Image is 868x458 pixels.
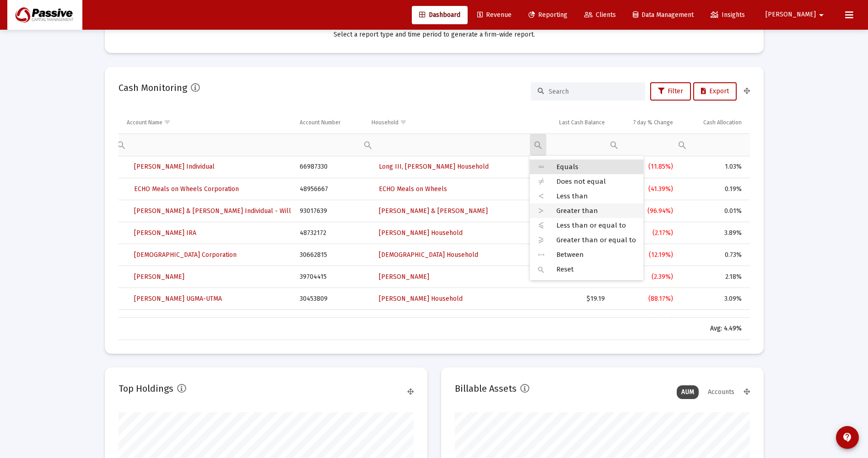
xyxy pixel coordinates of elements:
[134,185,239,193] span: ECHO Meals on Wheels Corporation
[119,80,187,95] h2: Cash Monitoring
[679,288,749,310] td: 3.09%
[134,207,291,215] span: [PERSON_NAME] & [PERSON_NAME] Individual - Will
[625,6,701,24] a: Data Management
[679,133,749,156] td: Filter cell
[766,11,816,19] span: [PERSON_NAME]
[379,317,429,325] span: [PERSON_NAME]
[293,266,365,288] td: 39704415
[528,11,567,19] span: Reporting
[650,82,691,101] button: Filter
[293,310,365,332] td: 51998675
[584,11,616,19] span: Clients
[127,158,222,176] a: [PERSON_NAME] Individual
[293,112,365,133] td: Column Account Number
[477,11,512,19] span: Revenue
[127,246,244,264] a: [DEMOGRAPHIC_DATA] Corporation
[618,316,674,325] div: (92.35%)
[842,432,853,443] mat-icon: contact_support
[679,310,749,332] td: 0.20%
[686,324,741,333] div: Avg: 4.49%
[693,82,737,101] button: Export
[379,207,488,215] span: [PERSON_NAME] & [PERSON_NAME]
[755,5,838,24] button: [PERSON_NAME]
[556,192,588,200] span: Less than
[127,290,229,308] a: [PERSON_NAME] UGMA-UTMA
[556,207,598,215] span: Greater than
[618,250,674,260] div: (12.19%)
[365,112,535,133] td: Column Household
[419,11,460,19] span: Dashboard
[119,381,173,396] h2: Top Holdings
[300,119,340,126] div: Account Number
[293,200,365,222] td: 93017639
[119,133,294,156] td: Filter cell
[372,202,495,220] a: [PERSON_NAME] & [PERSON_NAME]
[134,295,222,303] span: [PERSON_NAME] UGMA-UTMA
[127,224,204,242] a: [PERSON_NAME] IRA
[379,185,447,193] span: ECHO Meals on Wheels
[293,156,365,178] td: 66987330
[618,294,674,304] div: (88.17%)
[618,207,674,216] div: (96.94%)
[470,6,519,24] a: Revenue
[679,156,749,178] td: 1.03%
[703,6,752,24] a: Insights
[556,221,626,229] span: Less than or equal to
[679,244,749,266] td: 0.73%
[372,290,470,308] a: [PERSON_NAME] Household
[400,119,407,126] span: Show filter options for column 'Household'
[293,222,365,244] td: 48732172
[379,229,463,237] span: [PERSON_NAME] Household
[618,162,674,171] div: (11.85%)
[816,6,827,24] mat-icon: arrow_drop_down
[127,268,192,286] a: [PERSON_NAME]
[134,163,215,170] span: [PERSON_NAME] Individual
[633,11,694,19] span: Data Management
[293,288,365,310] td: 30453809
[556,265,574,273] span: Reset
[127,202,298,220] a: [PERSON_NAME] & [PERSON_NAME] Individual - Will
[556,250,584,259] span: Between
[455,381,517,396] h2: Billable Assets
[372,268,437,286] a: [PERSON_NAME]
[372,224,470,242] a: [PERSON_NAME] Household
[127,312,192,330] a: [PERSON_NAME]
[119,112,750,340] div: Data grid
[577,6,623,24] a: Clients
[679,178,749,200] td: 0.19%
[521,6,575,24] a: Reporting
[677,385,699,399] div: AUM
[134,273,184,281] span: [PERSON_NAME]
[618,272,674,282] div: (2.39%)
[549,88,638,96] input: Search
[679,222,749,244] td: 3.89%
[611,112,680,133] td: Column 7 day % Change
[379,295,463,303] span: [PERSON_NAME] Household
[127,119,162,126] div: Account Name
[412,6,468,24] a: Dashboard
[293,244,365,266] td: 30662815
[372,119,399,126] div: Household
[535,133,611,156] td: Filter cell
[611,133,680,156] td: Filter cell
[372,180,454,198] a: ECHO Meals on Wheels
[134,317,184,325] span: [PERSON_NAME]
[535,310,611,332] td: $176.35
[379,273,429,281] span: [PERSON_NAME]
[679,200,749,222] td: 0.01%
[633,119,673,126] div: 7 day % Change
[379,163,489,170] span: Long III, [PERSON_NAME] Household
[618,185,674,194] div: (41.39%)
[14,6,75,24] img: Dashboard
[164,119,171,126] span: Show filter options for column 'Account Name'
[119,30,750,39] div: Select a report type and time period to generate a firm-wide report.
[618,229,674,238] div: (2.17%)
[293,178,365,200] td: 48956667
[372,246,485,264] a: [DEMOGRAPHIC_DATA] Household
[535,288,611,310] td: $19.19
[365,133,535,156] td: Filter cell
[679,112,749,133] td: Column Cash Allocation
[127,180,246,198] a: ECHO Meals on Wheels Corporation
[556,177,606,186] span: Does not equal
[559,119,605,126] div: Last Cash Balance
